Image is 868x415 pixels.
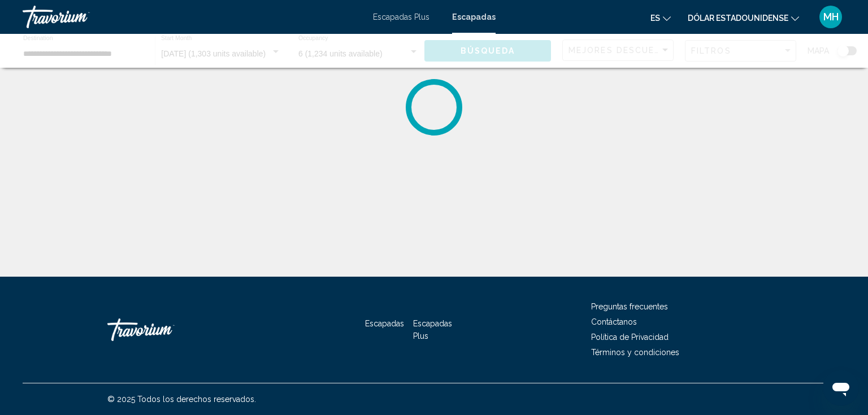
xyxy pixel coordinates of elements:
[413,319,452,340] a: Escapadas Plus
[591,302,668,311] a: Preguntas frecuentes
[591,317,637,326] a: Contáctanos
[823,370,859,406] iframe: Botón para iniciar la ventana de mensajería
[373,12,429,21] a: Escapadas Plus
[823,11,839,23] font: MH
[688,10,799,26] button: Cambiar moneda
[688,14,788,23] font: Dólar estadounidense
[365,319,404,328] a: Escapadas
[107,395,256,404] font: © 2025 Todos los derechos reservados.
[591,333,669,342] a: Política de Privacidad
[591,348,679,357] a: Términos y condiciones
[107,313,220,347] a: Travorium
[816,5,845,29] button: Menú de usuario
[650,14,660,23] font: es
[452,12,496,21] a: Escapadas
[23,6,362,28] a: Travorium
[650,10,671,26] button: Cambiar idioma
